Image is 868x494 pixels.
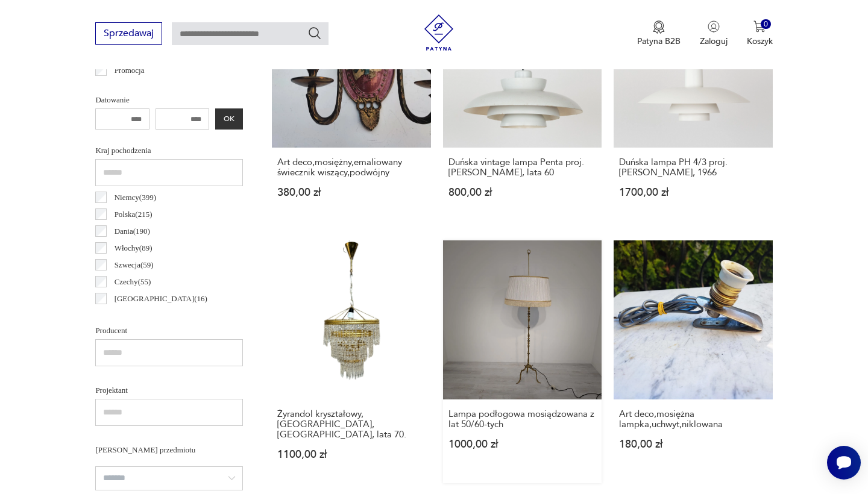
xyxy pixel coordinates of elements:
p: 1100,00 zł [277,449,425,460]
p: 180,00 zł [619,439,767,449]
h3: Lampa podłogowa mosiądzowana z lat 50/60-tych [448,409,596,430]
p: Czechy ( 55 ) [115,275,151,289]
h3: Art deco,mosiężny,emaliowany świecznik wiszący,podwójny [277,157,425,178]
p: Kraj pochodzenia [95,144,243,157]
p: Datowanie [95,93,243,107]
h3: Duńska lampa PH 4/3 proj. [PERSON_NAME], 1966 [619,157,767,178]
p: Dania ( 190 ) [115,225,150,238]
a: Ikona medaluPatyna B2B [637,20,681,47]
p: Patyna B2B [637,36,681,47]
p: 380,00 zł [277,187,425,198]
p: Producent [95,324,243,337]
p: 800,00 zł [448,187,596,198]
h3: Żyrandol kryształowy, [GEOGRAPHIC_DATA], [GEOGRAPHIC_DATA], lata 70. [277,409,425,440]
p: Koszyk [747,36,773,47]
p: Promocja [115,64,145,77]
a: Sprzedawaj [95,30,162,39]
p: Zaloguj [700,36,728,47]
img: Ikona medalu [653,20,665,34]
button: Sprzedawaj [95,22,162,45]
img: Ikonka użytkownika [708,20,720,33]
h3: Art deco,mosiężna lampka,uchwyt,niklowana [619,409,767,430]
button: Zaloguj [700,20,728,47]
button: OK [215,108,243,130]
button: Patyna B2B [637,20,681,47]
a: Lampa podłogowa mosiądzowana z lat 50/60-tychLampa podłogowa mosiądzowana z lat 50/60-tych1000,00 zł [443,240,602,483]
p: [PERSON_NAME] przedmiotu [95,443,243,457]
p: Polska ( 215 ) [115,208,153,221]
img: Patyna - sklep z meblami i dekoracjami vintage [421,14,457,51]
p: 1700,00 zł [619,187,767,198]
p: Włochy ( 89 ) [115,242,153,255]
iframe: Smartsupp widget button [827,446,861,480]
p: [GEOGRAPHIC_DATA] ( 15 ) [115,309,207,322]
a: Art deco,mosiężna lampka,uchwyt,niklowanaArt deco,mosiężna lampka,uchwyt,niklowana180,00 zł [614,240,772,483]
p: Szwecja ( 59 ) [115,258,154,272]
a: Żyrandol kryształowy, Železnobrodské Sklo, Czechosłowacja, lata 70.Żyrandol kryształowy, [GEOGRAP... [272,240,430,483]
div: 0 [761,19,771,30]
p: 1000,00 zł [448,439,596,449]
button: Szukaj [307,26,322,40]
button: 0Koszyk [747,20,773,47]
img: Ikona koszyka [753,20,766,33]
h3: Duńska vintage lampa Penta proj. [PERSON_NAME], lata 60 [448,157,596,178]
p: [GEOGRAPHIC_DATA] ( 16 ) [115,292,207,305]
p: Projektant [95,384,243,397]
p: Niemcy ( 399 ) [115,191,156,204]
